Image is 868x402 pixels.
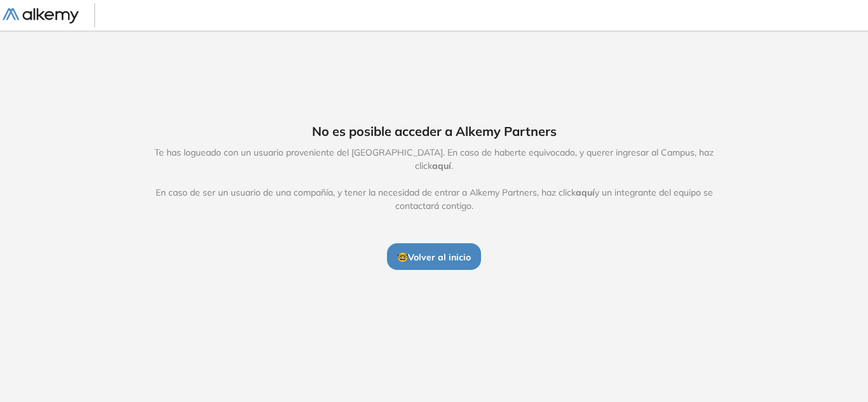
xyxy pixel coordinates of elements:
span: aquí [432,160,451,171]
span: Te has logueado con un usuario proveniente del [GEOGRAPHIC_DATA]. En caso de haberte equivocado, ... [141,146,727,213]
span: aquí [576,187,595,198]
span: 🤓 Volver al inicio [397,251,471,263]
span: No es posible acceder a Alkemy Partners [312,122,557,141]
img: Logo [3,8,79,24]
button: 🤓Volver al inicio [387,243,481,270]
